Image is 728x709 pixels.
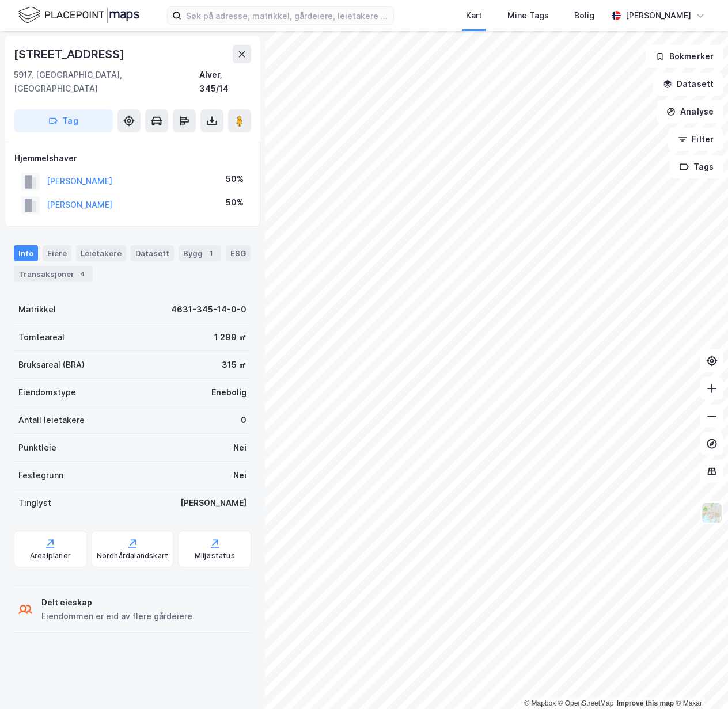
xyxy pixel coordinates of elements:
[222,358,247,372] div: 315 ㎡
[226,196,244,209] div: 50%
[625,9,691,22] div: [PERSON_NAME]
[18,303,56,317] div: Matrikkel
[670,654,728,709] div: Kontrollprogram for chat
[670,654,728,709] iframe: Chat Widget
[701,502,723,524] img: Z
[14,245,38,261] div: Info
[18,496,51,510] div: Tinglyst
[241,413,247,427] div: 0
[18,330,65,344] div: Tomteareal
[657,100,723,123] button: Analyse
[18,358,85,372] div: Bruksareal (BRA)
[30,551,71,561] div: Arealplaner
[670,155,723,178] button: Tags
[14,45,127,63] div: [STREET_ADDRESS]
[558,699,614,707] a: OpenStreetMap
[18,413,85,427] div: Antall leietakere
[41,609,192,623] div: Eiendommen er eid av flere gårdeiere
[18,5,139,25] img: logo.f888ab2527a4732fd821a326f86c7f29.svg
[179,245,221,261] div: Bygg
[195,551,235,561] div: Miljøstatus
[97,551,169,561] div: Nordhårdalandskart
[14,68,199,96] div: 5917, [GEOGRAPHIC_DATA], [GEOGRAPHIC_DATA]
[181,7,393,24] input: Søk på adresse, matrikkel, gårdeiere, leietakere eller personer
[211,386,247,399] div: Enebolig
[226,245,251,261] div: ESG
[617,699,674,707] a: Improve this map
[14,266,93,282] div: Transaksjoner
[18,386,76,399] div: Eiendomstype
[180,496,247,510] div: [PERSON_NAME]
[214,330,247,344] div: 1 299 ㎡
[131,245,174,261] div: Datasett
[233,441,247,455] div: Nei
[77,268,88,280] div: 4
[76,245,126,261] div: Leietakere
[226,172,244,186] div: 50%
[41,596,192,609] div: Delt eieskap
[646,45,723,68] button: Bokmerker
[199,68,251,96] div: Alver, 345/14
[14,151,251,165] div: Hjemmelshaver
[14,109,113,132] button: Tag
[507,9,549,22] div: Mine Tags
[43,245,71,261] div: Eiere
[18,468,63,482] div: Festegrunn
[574,9,594,22] div: Bolig
[524,699,556,707] a: Mapbox
[171,303,247,317] div: 4631-345-14-0-0
[205,247,217,259] div: 1
[668,128,723,151] button: Filter
[466,9,482,22] div: Kart
[18,441,56,455] div: Punktleie
[233,468,247,482] div: Nei
[653,73,723,96] button: Datasett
